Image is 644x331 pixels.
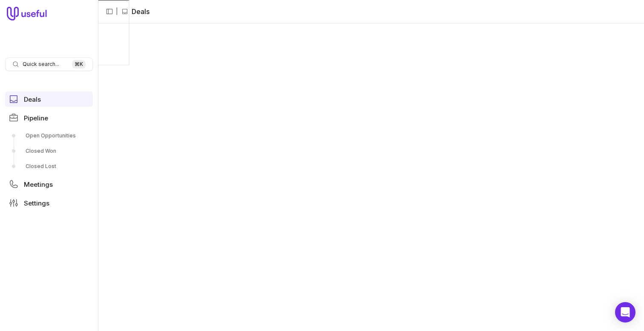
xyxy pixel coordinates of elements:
a: Settings [5,195,93,211]
button: Collapse sidebar [103,5,116,18]
div: Pipeline submenu [5,129,93,173]
span: Settings [24,200,49,206]
li: Deals [121,6,149,17]
span: Quick search... [23,61,59,68]
span: | [116,6,118,17]
kbd: ⌘ K [72,60,86,68]
a: Pipeline [5,110,93,126]
span: Meetings [24,181,53,188]
a: Deals [5,91,93,107]
a: Meetings [5,177,93,192]
div: Open Intercom Messenger [615,302,635,322]
span: Deals [24,96,41,103]
a: Open Opportunities [5,129,93,143]
span: Pipeline [24,115,48,121]
a: Closed Won [5,144,93,158]
a: Closed Lost [5,160,93,173]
